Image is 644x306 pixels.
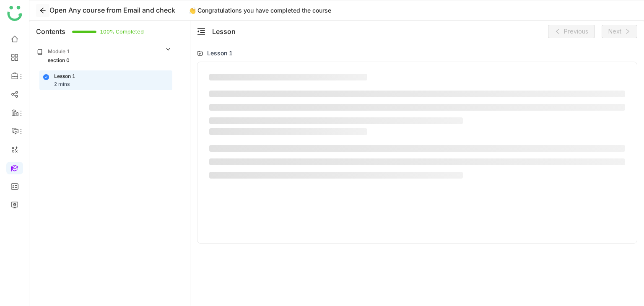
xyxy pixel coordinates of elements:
[54,73,75,80] div: Lesson 1
[548,25,595,38] button: Previous
[54,80,70,88] div: 2 mins
[48,48,70,56] div: Module 1
[602,25,637,38] button: Next
[7,6,22,21] img: logo
[48,57,70,65] div: section 0
[197,27,205,36] button: menu-fold
[197,27,205,36] span: menu-fold
[212,26,236,36] div: Lesson
[184,5,336,16] div: 👏 Congratulations you have completed the course
[31,42,177,70] div: Module 1section 0
[36,26,65,36] div: Contents
[49,6,175,14] span: Open Any course from Email and check
[100,29,110,34] span: 100% Completed
[207,49,233,57] div: Lesson 1
[197,50,203,56] img: lms-folder.svg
